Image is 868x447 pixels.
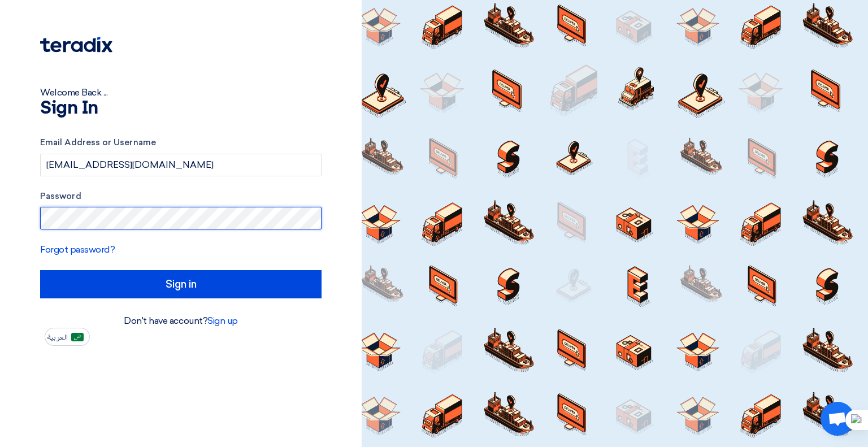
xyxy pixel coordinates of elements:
[207,315,238,326] a: Sign up
[45,328,90,346] button: العربية
[40,136,322,149] label: Email Address or Username
[40,244,115,255] a: Forgot password?
[40,270,322,298] input: Sign in
[71,333,84,341] img: ar-AR.png
[47,333,68,341] span: العربية
[821,402,854,436] div: Open chat
[40,154,322,176] input: Enter your business email or username
[40,37,112,53] img: Teradix logo
[40,86,322,99] div: Welcome Back ...
[40,190,322,203] label: Password
[40,99,322,118] h1: Sign In
[40,314,322,328] div: Don't have account?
